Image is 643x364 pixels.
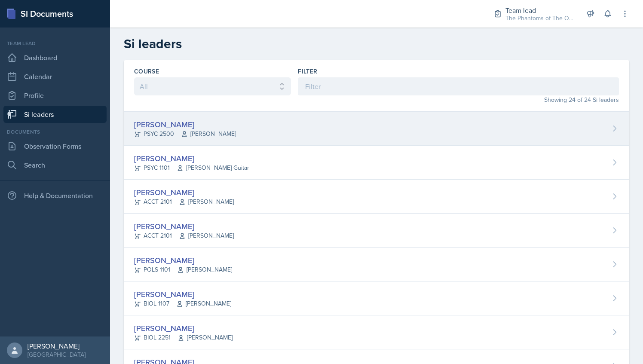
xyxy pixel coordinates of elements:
div: BIOL 1107 [134,299,231,308]
div: Team lead [505,5,574,15]
a: Profile [3,87,107,104]
div: [PERSON_NAME] [134,288,231,300]
a: [PERSON_NAME] ACCT 2101[PERSON_NAME] [124,180,629,214]
div: Help & Documentation [3,187,107,204]
span: [PERSON_NAME] [177,265,232,274]
span: [PERSON_NAME] [176,299,231,308]
a: Si leaders [3,106,107,123]
span: [PERSON_NAME] [178,333,233,342]
div: ACCT 2101 [134,231,234,240]
div: Documents [3,128,107,136]
div: [PERSON_NAME] [134,220,234,232]
a: [PERSON_NAME] BIOL 2251[PERSON_NAME] [124,315,629,349]
div: [PERSON_NAME] [134,153,249,164]
h2: Si leaders [124,36,629,52]
div: Team lead [3,40,107,47]
label: Course [134,67,159,76]
input: Filter [298,77,619,95]
div: [PERSON_NAME] [134,254,232,266]
div: [GEOGRAPHIC_DATA] [28,350,86,359]
div: [PERSON_NAME] [28,342,86,350]
div: The Phantoms of The Opera / Fall 2025 [505,14,574,23]
span: [PERSON_NAME] Guitar [177,163,249,172]
span: [PERSON_NAME] [181,129,236,138]
label: Filter [298,67,317,76]
div: [PERSON_NAME] [134,119,236,130]
a: Calendar [3,68,107,85]
span: [PERSON_NAME] [179,197,234,206]
div: PSYC 2500 [134,129,236,138]
a: [PERSON_NAME] BIOL 1107[PERSON_NAME] [124,281,629,315]
div: PSYC 1101 [134,163,249,172]
div: POLS 1101 [134,265,232,274]
a: [PERSON_NAME] PSYC 2500[PERSON_NAME] [124,112,629,146]
div: Showing 24 of 24 Si leaders [298,95,619,104]
div: [PERSON_NAME] [134,187,234,198]
span: [PERSON_NAME] [179,231,234,240]
a: Search [3,156,107,174]
a: [PERSON_NAME] ACCT 2101[PERSON_NAME] [124,214,629,248]
a: Dashboard [3,49,107,66]
div: [PERSON_NAME] [134,322,233,334]
div: ACCT 2101 [134,197,234,206]
div: BIOL 2251 [134,333,233,342]
a: Observation Forms [3,138,107,155]
a: [PERSON_NAME] POLS 1101[PERSON_NAME] [124,248,629,281]
a: [PERSON_NAME] PSYC 1101[PERSON_NAME] Guitar [124,146,629,180]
